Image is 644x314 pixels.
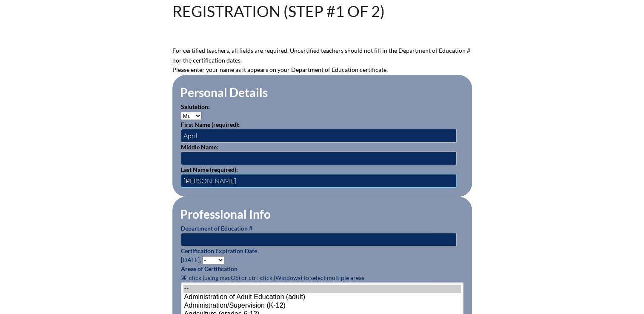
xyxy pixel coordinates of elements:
label: Department of Education # [181,225,252,232]
label: Last Name (required): [181,166,238,173]
option: Administration of Adult Education (adult) [183,293,461,302]
legend: Professional Info [179,207,272,221]
option: -- [183,285,461,293]
span: [DATE], [181,256,201,263]
label: Middle Name: [181,143,218,151]
label: Areas of Certification [181,265,238,272]
p: Please enter your name as it appears on your Department of Education certificate. [172,65,472,75]
label: Certification Expiration Date [181,247,257,254]
legend: Personal Details [179,85,269,100]
h1: Registration (Step #1 of 2) [172,3,385,19]
select: persons_salutation [181,112,202,120]
label: Salutation: [181,103,210,110]
option: Administration/Supervision (K-12) [183,302,461,310]
p: For certified teachers, all fields are required. Uncertified teachers should not fill in the Depa... [172,46,472,65]
label: First Name (required): [181,121,240,128]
